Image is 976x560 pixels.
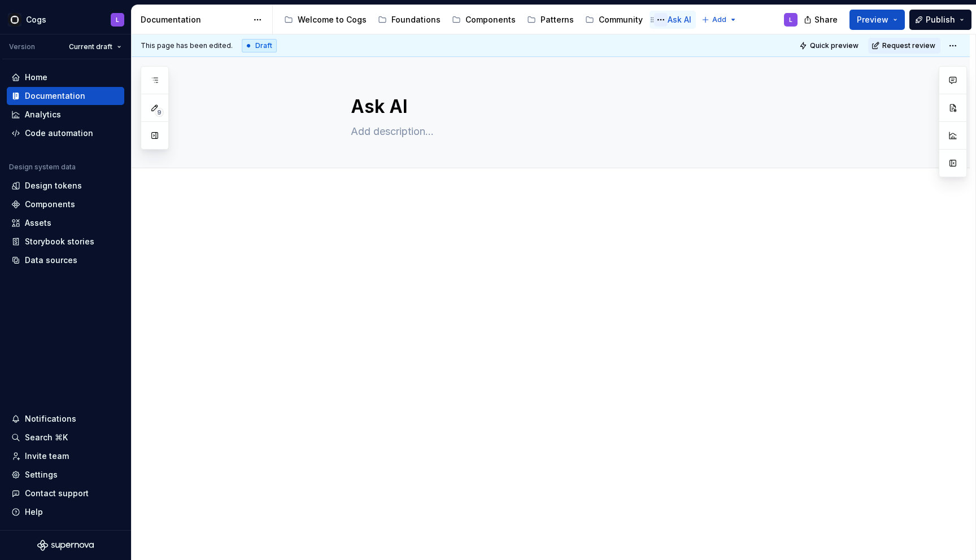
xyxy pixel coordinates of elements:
a: Components [447,11,520,29]
button: Search ⌘K [7,428,124,447]
a: Settings [7,466,124,484]
div: L [116,15,119,24]
div: Data sources [25,255,77,266]
a: Components [7,195,124,213]
div: L [789,15,792,24]
div: Notifications [25,413,76,425]
button: Contact support [7,484,124,502]
a: Documentation [7,87,124,105]
span: Request review [882,41,935,50]
button: Publish [909,10,971,30]
textarea: Ask AI [348,93,775,120]
svg: Supernova Logo [37,540,94,551]
div: Storybook stories [25,236,94,247]
button: CogsL [2,7,129,32]
div: Settings [25,469,58,480]
a: Ask AI [650,11,696,29]
div: Welcome to Cogs [298,14,367,25]
a: Invite team [7,447,124,465]
div: Cogs [26,14,46,25]
div: Page tree [280,8,696,31]
a: Patterns [522,11,578,29]
a: Welcome to Cogs [280,11,371,29]
button: Preview [849,10,905,30]
a: Data sources [7,251,124,269]
div: Community [599,14,643,25]
div: Invite team [25,450,69,462]
div: Help [25,506,43,518]
div: Components [465,14,516,25]
span: Share [814,14,838,25]
span: Publish [926,14,955,25]
div: Documentation [25,90,85,102]
span: Add [712,15,726,24]
div: Design tokens [25,180,82,191]
a: Home [7,68,124,86]
span: This page has been edited. [141,41,233,50]
span: Current draft [69,42,112,51]
img: 293001da-8814-4710-858c-a22b548e5d5c.png [8,13,21,27]
div: Draft [242,39,277,53]
span: Quick preview [810,41,859,50]
div: Search ⌘K [25,432,68,443]
div: Patterns [541,14,574,25]
a: Assets [7,214,124,232]
div: Code automation [25,128,93,139]
button: Quick preview [796,38,864,54]
button: Request review [868,38,940,54]
button: Current draft [64,39,127,55]
button: Share [798,10,845,30]
a: Design tokens [7,177,124,195]
button: Add [698,12,740,28]
span: 9 [155,108,164,117]
div: Version [9,42,35,51]
button: Notifications [7,410,124,428]
a: Analytics [7,106,124,124]
div: Assets [25,217,51,229]
div: Home [25,72,47,83]
a: Foundations [373,11,445,29]
div: Ask AI [668,14,691,25]
a: Code automation [7,124,124,142]
span: Preview [857,14,888,25]
div: Analytics [25,109,61,120]
a: Community [581,11,647,29]
div: Components [25,199,75,210]
div: Contact support [25,488,89,499]
div: Foundations [391,14,441,25]
a: Storybook stories [7,233,124,251]
div: Design system data [9,163,76,172]
button: Help [7,503,124,521]
div: Documentation [141,14,247,25]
